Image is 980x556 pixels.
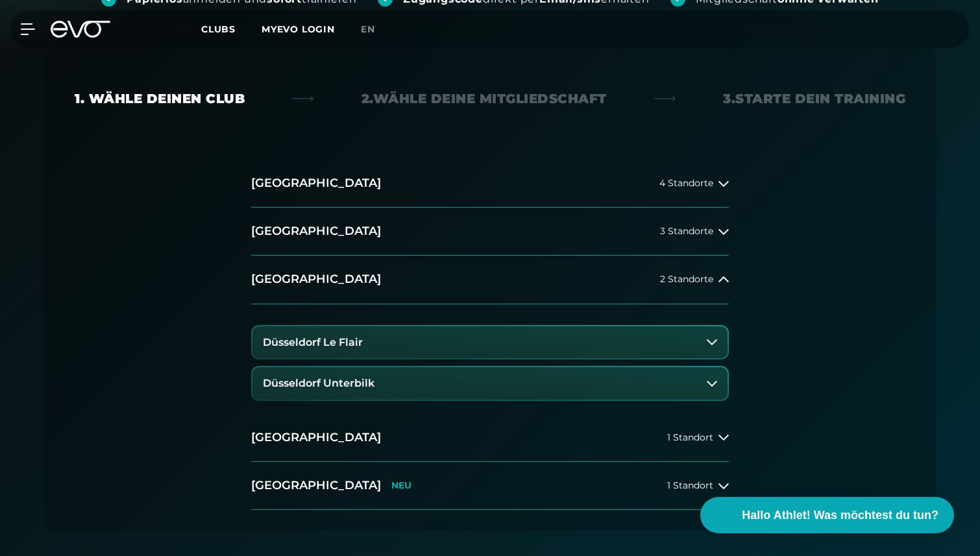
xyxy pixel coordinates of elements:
h2: [GEOGRAPHIC_DATA] [251,477,381,494]
button: [GEOGRAPHIC_DATA]NEU1 Standort [251,462,729,510]
a: en [361,22,391,37]
h2: [GEOGRAPHIC_DATA] [251,223,381,239]
div: 1. Wähle deinen Club [75,90,245,108]
span: 4 Standorte [659,178,713,188]
h2: [GEOGRAPHIC_DATA] [251,429,381,446]
span: 1 Standort [667,433,713,442]
div: 2. Wähle deine Mitgliedschaft [361,90,607,108]
button: [GEOGRAPHIC_DATA]2 Standorte [251,256,729,304]
button: [GEOGRAPHIC_DATA]4 Standorte [251,160,729,208]
a: Clubs [201,23,262,35]
span: Hallo Athlet! Was möchtest du tun? [742,507,938,524]
span: en [361,23,375,35]
button: Düsseldorf Unterbilk [252,367,728,400]
h3: Düsseldorf Unterbilk [263,378,374,389]
span: 3 Standorte [660,226,713,236]
button: [GEOGRAPHIC_DATA]3 Standorte [251,208,729,256]
button: Hallo Athlet! Was möchtest du tun? [700,497,954,533]
h3: Düsseldorf Le Flair [263,337,363,348]
button: Düsseldorf Le Flair [252,326,728,359]
span: 1 Standort [667,481,713,490]
h2: [GEOGRAPHIC_DATA] [251,175,381,191]
p: NEU [391,480,411,491]
button: [GEOGRAPHIC_DATA]1 Standort [251,414,729,462]
h2: [GEOGRAPHIC_DATA] [251,271,381,287]
div: 3. Starte dein Training [723,90,905,108]
span: 2 Standorte [660,274,713,284]
span: Clubs [201,23,236,35]
a: MYEVO LOGIN [262,23,335,35]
